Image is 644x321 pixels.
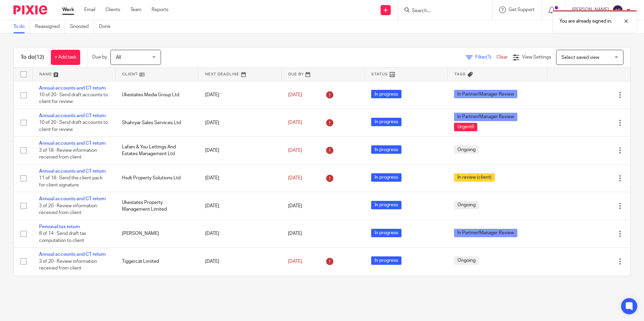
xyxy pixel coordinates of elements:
[371,256,401,265] span: In progress
[92,54,107,61] p: Due by
[115,275,198,302] td: [PERSON_NAME]
[35,55,44,60] span: (12)
[198,192,281,220] td: [DATE]
[454,90,517,98] span: In Partner/Manager Review
[35,20,65,33] a: Reassigned
[454,113,517,121] span: In Partner/Manager Review
[198,109,281,136] td: [DATE]
[39,148,97,160] span: 3 of 18 · Review information received from client
[39,224,80,229] a: Personal tax return
[288,231,302,236] span: [DATE]
[288,259,302,264] span: [DATE]
[39,113,106,118] a: Annual accounts and CT return
[130,6,141,13] a: Team
[198,81,281,109] td: [DATE]
[454,72,466,76] span: Tags
[454,123,477,131] span: Urgent!!
[612,5,623,15] img: svg%3E
[39,93,108,104] span: 10 of 20 · Send draft accounts to client for review
[454,201,479,209] span: Ongoing
[84,6,95,13] a: Email
[13,20,30,33] a: To do
[371,118,401,126] span: In progress
[371,145,401,154] span: In progress
[152,6,168,13] a: Reports
[454,229,517,237] span: In Partner/Manager Review
[288,120,302,125] span: [DATE]
[115,137,198,164] td: Lafam & You Lettings And Estates Management Ltd
[115,220,198,247] td: [PERSON_NAME]
[13,5,47,14] img: Pixie
[39,169,106,174] a: Annual accounts and CT return
[371,173,401,182] span: In progress
[198,164,281,192] td: [DATE]
[39,86,106,91] a: Annual accounts and CT return
[371,201,401,209] span: In progress
[198,275,281,302] td: [DATE]
[39,120,108,132] span: 10 of 20 · Send draft accounts to client for review
[486,55,491,60] span: (1)
[115,81,198,109] td: Ukestates Media Group Ltd
[116,55,121,60] span: All
[371,229,401,237] span: In progress
[115,164,198,192] td: Hsdt Property Solutions Ltd
[561,55,599,60] span: Select saved view
[522,55,551,60] span: View Settings
[559,18,612,25] p: You are already signed in.
[51,50,80,65] a: + Add task
[288,148,302,153] span: [DATE]
[99,20,116,33] a: Done
[198,137,281,164] td: [DATE]
[288,204,302,208] span: [DATE]
[62,6,74,13] a: Work
[39,231,86,243] span: 8 of 14 · Send draft tax computation to client
[105,6,120,13] a: Clients
[198,220,281,247] td: [DATE]
[288,176,302,180] span: [DATE]
[198,248,281,275] td: [DATE]
[496,55,508,60] a: Clear
[454,145,479,154] span: Ongoing
[288,93,302,97] span: [DATE]
[454,173,495,182] span: In review (client)
[39,176,102,187] span: 11 of 18 · Send the client pack for client signature
[115,192,198,220] td: Ukestates Property Management Limited
[115,248,198,275] td: Tiggercat Limited
[21,54,44,61] h1: To do
[70,20,94,33] a: Snoozed
[115,109,198,136] td: Shahryar Sales Services Ltd
[39,259,97,271] span: 3 of 20 · Review information received from client
[475,55,496,60] span: Filter
[39,141,106,146] a: Annual accounts and CT return
[39,197,106,201] a: Annual accounts and CT return
[39,204,97,215] span: 3 of 20 · Review information received from client
[371,90,401,98] span: In progress
[39,252,106,257] a: Annual accounts and CT return
[454,256,479,265] span: Ongoing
